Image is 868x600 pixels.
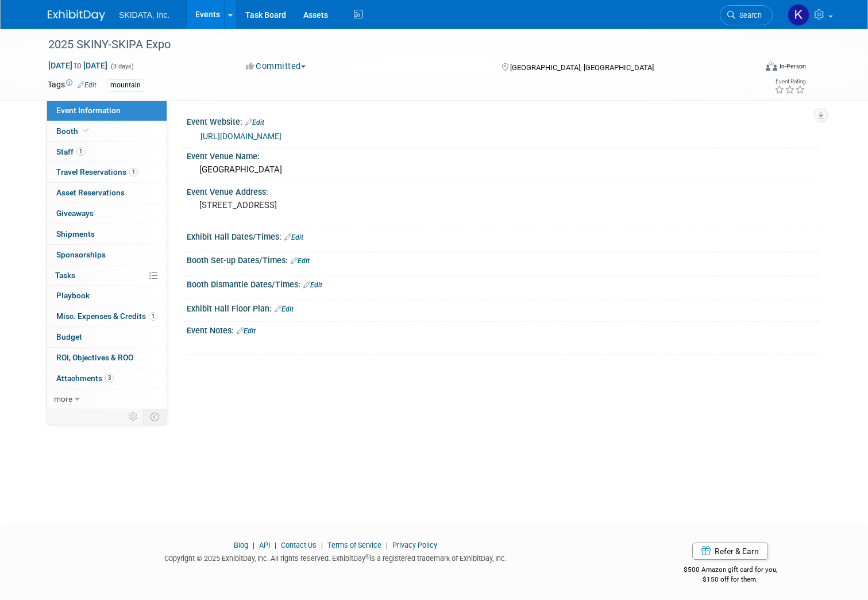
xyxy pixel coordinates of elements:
span: [DATE] [DATE] [48,60,108,71]
a: Search [720,5,773,25]
span: [GEOGRAPHIC_DATA], [GEOGRAPHIC_DATA] [510,63,654,72]
div: In-Person [779,62,806,71]
span: Sponsorships [56,250,106,259]
a: Edit [291,257,310,265]
div: Event Venue Name: [187,148,820,162]
div: Copyright © 2025 ExhibitDay, Inc. All rights reserved. ExhibitDay is a registered trademark of Ex... [48,551,623,564]
span: 1 [149,312,157,321]
span: 1 [129,168,138,176]
a: Blog [234,541,248,549]
td: Personalize Event Tab Strip [124,409,144,424]
span: Misc. Expenses & Credits [56,311,157,321]
div: Exhibit Hall Dates/Times: [187,228,820,243]
a: Travel Reservations1 [47,162,167,182]
img: Format-Inperson.png [766,61,777,71]
a: Privacy Policy [392,541,437,549]
span: (3 days) [110,63,134,70]
span: | [272,541,279,549]
a: Attachments3 [47,368,167,389]
a: API [259,541,270,549]
a: Misc. Expenses & Credits1 [47,306,167,326]
span: Staff [56,147,85,156]
span: | [318,541,326,549]
a: Sponsorships [47,245,167,265]
div: Booth Set-up Dates/Times: [187,252,820,267]
a: Asset Reservations [47,183,167,203]
span: ROI, Objectives & ROO [56,353,133,362]
div: Booth Dismantle Dates/Times: [187,276,820,291]
a: Playbook [47,286,167,306]
a: Booth [47,121,167,141]
div: Event Website: [187,113,820,128]
a: Contact Us [281,541,317,549]
span: Asset Reservations [56,188,125,197]
i: Booth reservation complete [83,128,89,134]
div: Event Rating [774,79,805,84]
span: Shipments [56,229,95,239]
a: Budget [47,327,167,347]
td: Toggle Event Tabs [144,409,167,424]
a: Edit [303,281,322,289]
div: 2025 SKINY-SKIPA Expo [44,34,742,55]
span: Playbook [56,291,90,300]
span: 3 [105,374,114,382]
a: Edit [78,81,97,89]
span: Budget [56,332,82,341]
span: 1 [76,147,85,156]
span: to [72,61,83,70]
a: [URL][DOMAIN_NAME] [200,132,281,141]
a: ROI, Objectives & ROO [47,348,167,368]
div: Exhibit Hall Floor Plan: [187,300,820,315]
div: Event Venue Address: [187,183,820,198]
span: Tasks [55,271,75,280]
span: more [54,394,72,403]
span: Giveaways [56,209,94,218]
a: Giveaways [47,203,167,224]
div: $150 off for them. [640,575,820,584]
a: more [47,389,167,409]
img: Kim Masoner [788,4,809,26]
span: | [250,541,257,549]
div: Event Format [694,60,806,77]
span: Event Information [56,106,121,115]
a: Tasks [47,266,167,286]
div: mountain [107,79,144,91]
div: [GEOGRAPHIC_DATA] [195,161,812,179]
span: Travel Reservations [56,167,138,176]
div: $500 Amazon gift card for you, [640,557,820,584]
a: Refer & Earn [692,543,768,560]
div: Event Notes: [187,322,820,337]
a: Edit [245,118,264,126]
a: Shipments [47,224,167,244]
span: Search [735,11,762,20]
pre: [STREET_ADDRESS] [199,200,438,210]
a: Edit [284,233,303,241]
a: Terms of Service [327,541,381,549]
span: | [383,541,391,549]
a: Edit [275,305,294,313]
td: Tags [48,79,97,92]
sup: ® [365,553,369,560]
span: Booth [56,126,91,136]
img: ExhibitDay [48,10,105,21]
span: Attachments [56,374,114,383]
a: Edit [237,327,256,335]
a: Event Information [47,101,167,121]
a: Staff1 [47,142,167,162]
span: SKIDATA, Inc. [119,10,169,20]
button: Committed [242,60,310,72]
